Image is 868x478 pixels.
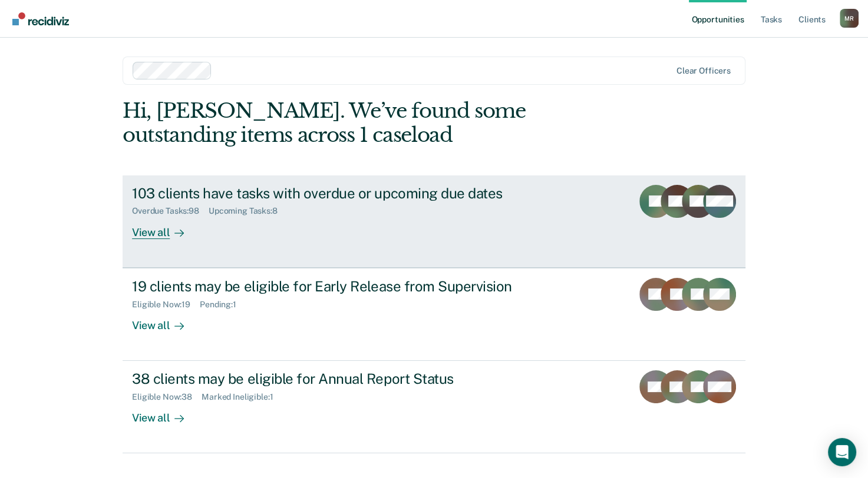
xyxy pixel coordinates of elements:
[676,66,731,76] div: Clear officers
[123,175,745,268] a: 103 clients have tasks with overdue or upcoming due datesOverdue Tasks:98Upcoming Tasks:8View all
[123,99,621,147] div: Hi, [PERSON_NAME]. We’ve found some outstanding items across 1 caseload
[132,185,546,202] div: 103 clients have tasks with overdue or upcoming due dates
[123,268,745,361] a: 19 clients may be eligible for Early Release from SupervisionEligible Now:19Pending:1View all
[132,370,546,387] div: 38 clients may be eligible for Annual Report Status
[200,300,246,310] div: Pending : 1
[123,361,745,453] a: 38 clients may be eligible for Annual Report StatusEligible Now:38Marked Ineligible:1View all
[132,216,198,239] div: View all
[12,12,69,25] img: Recidiviz
[132,300,200,310] div: Eligible Now : 19
[132,309,198,332] div: View all
[132,206,209,216] div: Overdue Tasks : 98
[132,278,546,295] div: 19 clients may be eligible for Early Release from Supervision
[828,438,856,466] div: Open Intercom Messenger
[132,402,198,425] div: View all
[840,9,859,28] div: M R
[132,392,202,402] div: Eligible Now : 38
[840,9,859,28] button: Profile dropdown button
[209,206,287,216] div: Upcoming Tasks : 8
[202,392,282,402] div: Marked Ineligible : 1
